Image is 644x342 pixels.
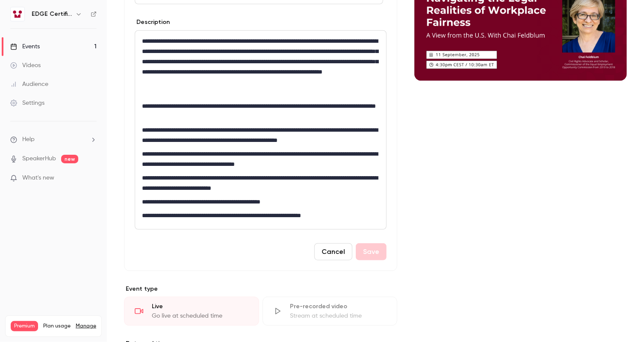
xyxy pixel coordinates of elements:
button: Cancel [314,243,352,260]
span: What's new [22,174,54,183]
div: Domain: [DOMAIN_NAME] [22,22,94,29]
span: new [61,155,78,163]
div: v 4.0.25 [24,14,42,21]
a: SpeakerHub [22,154,56,163]
div: editor [135,31,386,229]
span: Plan usage [43,323,71,330]
img: logo_orange.svg [14,14,21,21]
div: Pre-recorded videoStream at scheduled time [263,297,398,326]
h6: EDGE Certification [32,10,72,18]
section: description [135,30,387,230]
label: Description [135,18,170,27]
div: Videos [10,61,41,70]
div: Pre-recorded video [290,302,387,311]
div: Go live at scheduled time [152,312,248,320]
span: Premium [11,321,38,331]
img: tab_keywords_by_traffic_grey.svg [85,50,92,56]
a: Manage [76,323,96,330]
img: tab_domain_overview_orange.svg [23,50,30,56]
div: Keywords by Traffic [95,50,144,56]
div: Domain Overview [32,50,77,56]
div: Live [152,302,248,311]
div: LiveGo live at scheduled time [124,297,259,326]
img: website_grey.svg [14,22,21,29]
div: Settings [10,99,44,107]
img: EDGE Certification [11,7,24,21]
div: Events [10,42,40,51]
p: Event type [124,285,397,293]
div: Stream at scheduled time [290,312,387,320]
span: Help [22,135,35,144]
div: Audience [10,80,48,88]
li: help-dropdown-opener [10,135,97,144]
